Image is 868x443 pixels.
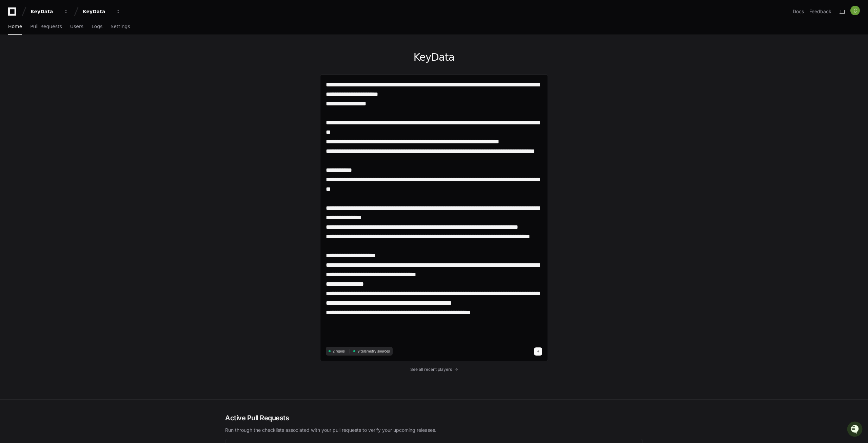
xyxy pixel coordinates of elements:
span: See all recent players [410,367,452,372]
span: Pylon [67,71,82,76]
img: PlayerZero [7,7,20,20]
h2: Active Pull Requests [225,413,643,423]
img: ACg8ocIMhgArYgx6ZSQUNXU5thzs6UsPf9rb_9nFAWwzqr8JC4dkNA=s96-c [850,6,860,15]
button: Start new chat [115,53,123,61]
a: Users [70,19,83,35]
span: Home [8,24,22,28]
span: Pull Requests [30,24,62,28]
h1: KeyData [320,51,548,63]
button: KeyData [28,5,71,18]
span: 9 telemetry sources [357,349,390,354]
a: Settings [111,19,130,35]
div: KeyData [83,8,112,15]
div: Start new chat [23,51,111,57]
iframe: Open customer support [846,421,865,439]
div: Welcome [7,27,123,38]
p: Run through the checklists associated with your pull requests to verify your upcoming releases. [225,427,643,434]
a: Pull Requests [30,19,62,35]
div: KeyData [31,8,60,15]
span: 2 repos [333,349,345,354]
a: Logs [92,19,102,35]
div: We're available if you need us! [23,57,86,63]
a: Home [8,19,22,35]
span: Settings [111,24,130,28]
span: Users [70,24,83,28]
a: See all recent players [320,367,548,372]
a: Docs [793,8,804,15]
button: Feedback [809,8,831,15]
span: Logs [92,24,102,28]
img: 1756235613930-3d25f9e4-fa56-45dd-b3ad-e072dfbd1548 [7,51,19,63]
a: Powered byPylon [48,71,82,76]
button: KeyData [80,5,123,18]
